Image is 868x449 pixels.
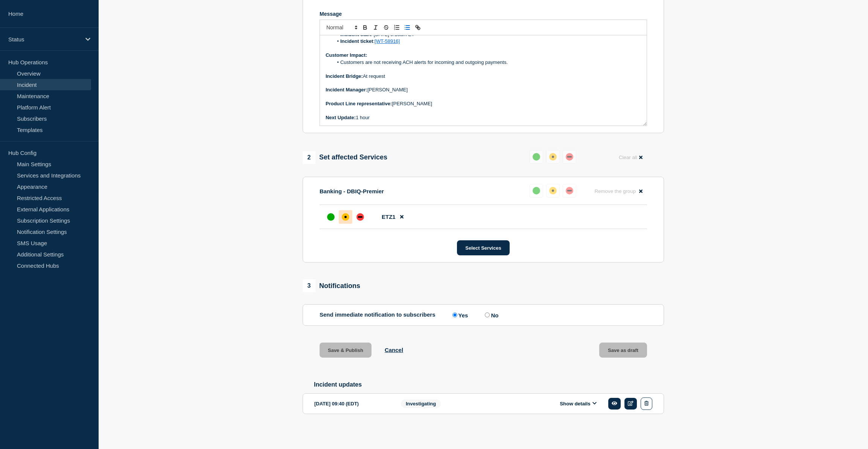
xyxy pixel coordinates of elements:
div: affected [549,153,557,161]
div: Notifications [303,279,360,292]
button: Save as draft [599,343,647,358]
button: up [530,184,543,197]
button: Remove the group [590,184,647,199]
button: affected [546,150,560,164]
label: Yes [451,311,468,319]
div: Set affected Services [303,151,387,164]
button: Toggle italic text [370,23,381,32]
button: Show details [557,400,599,407]
span: 2 [303,151,315,164]
div: [DATE] 09:40 (EDT) [314,397,390,410]
button: down [563,184,576,197]
strong: Incident Manager: [326,87,367,93]
p: [PERSON_NAME] [326,86,641,93]
strong: Customer Impact: [326,52,367,58]
a: [WT-58916] [375,38,400,44]
div: up [533,187,540,194]
strong: Next Update: [326,115,356,120]
button: Toggle link [413,23,423,32]
p: Banking - DBIQ-Premier [320,188,384,194]
div: affected [342,213,349,221]
strong: Incident ticket [340,38,373,44]
strong: Product Line representative: [326,101,392,106]
div: affected [549,187,557,194]
span: Font size [323,23,360,32]
li: Customers are not receiving ACH alerts for incoming and outgoing payments. [333,59,641,66]
strong: Incident start [340,32,371,37]
button: Select Services [457,240,509,255]
button: Toggle strikethrough text [381,23,391,32]
strong: Incident Bridge: [326,73,363,79]
button: Toggle bulleted list [402,23,413,32]
span: Investigating [401,399,441,408]
p: Send immediate notification to subscribers [320,311,436,319]
button: Toggle bold text [360,23,370,32]
input: Yes [452,312,457,317]
div: up [327,213,335,221]
p: 1 hour [326,114,641,121]
p: Status [8,36,81,42]
div: down [566,187,573,194]
h2: Incident updates [314,381,664,388]
button: down [563,150,576,164]
button: Clear all [614,150,647,165]
div: Send immediate notification to subscribers [320,311,647,319]
button: Cancel [385,347,403,353]
span: ETZ1 [382,214,396,220]
span: Remove the group [594,188,636,194]
p: [PERSON_NAME] [326,100,641,107]
button: up [530,150,543,164]
button: Toggle ordered list [391,23,402,32]
li: : [333,38,641,45]
input: No [485,312,490,317]
div: Message [320,11,647,17]
p: At request [326,73,641,80]
div: down [356,213,364,221]
button: affected [546,184,560,197]
span: 3 [303,279,315,292]
div: Message [320,35,647,126]
div: down [566,153,573,161]
button: Save & Publish [320,343,372,358]
label: No [483,311,498,319]
div: up [533,153,540,161]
